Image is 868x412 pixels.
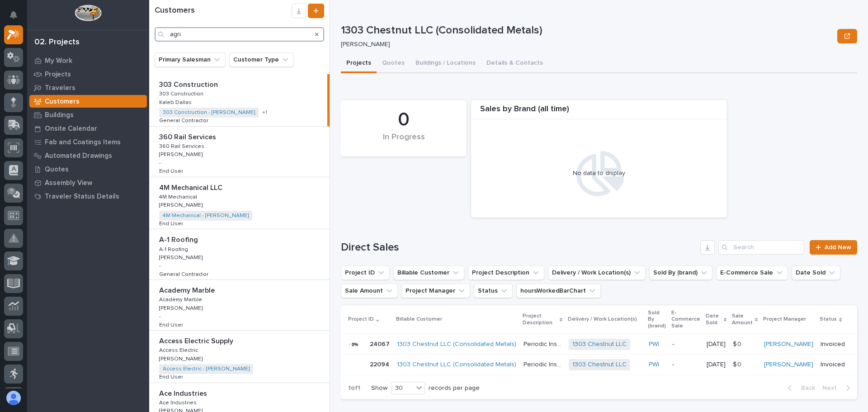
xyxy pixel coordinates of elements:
span: Back [796,384,815,392]
p: E-Commerce Sale [671,308,700,331]
a: Quotes [27,162,149,176]
p: End User [159,166,185,175]
div: Notifications [11,11,23,25]
p: Assembly View [45,179,92,187]
p: Fab and Coatings Items [45,138,121,147]
p: End User [159,372,185,380]
p: Buildings [45,111,74,119]
a: Access Electric SupplyAccess Electric Supply Access ElectricAccess Electric [PERSON_NAME][PERSON_... [149,331,330,383]
p: 360 Rail Services [159,142,206,150]
p: Ace Industries [159,398,198,406]
button: users-avatar [4,388,23,407]
p: Periodic Inspection [524,339,563,348]
button: Date Sold [792,265,840,280]
p: My Work [45,57,72,65]
p: Project ID [348,314,374,324]
button: Delivery / Work Location(s) [548,265,646,280]
p: Traveler Status Details [45,193,119,201]
p: A-1 Roofing [159,245,190,253]
button: Details & Contacts [481,54,548,73]
div: 0 [356,109,451,131]
p: [PERSON_NAME] [159,200,204,208]
input: Search [155,27,324,42]
button: Project Description [468,265,544,280]
p: - [159,313,161,320]
a: 4M Mechanical - [PERSON_NAME] [163,213,249,219]
a: 1303 Chestnut LLC [572,341,627,348]
a: PWI [649,361,659,369]
p: 1 of 1 [341,377,368,399]
a: PWI [649,341,659,348]
button: E-Commerce Sale [716,265,788,280]
div: 02. Projects [34,38,80,47]
h1: Customers [155,6,292,16]
p: Delivery / Work Location(s) [568,314,637,324]
div: 30 [392,384,413,393]
p: End User [159,219,185,227]
a: Customers [27,95,149,108]
button: Status [474,284,513,298]
p: General Contractor [159,270,210,278]
a: Access Electric - [PERSON_NAME] [163,366,250,372]
a: Onsite Calendar [27,122,149,135]
button: Project Manager [401,284,470,298]
p: 303 Construction [159,89,205,97]
p: Sold By (brand) [648,308,666,331]
img: Workspace Logo [75,5,101,21]
p: Billable Customer [396,314,442,324]
a: 1303 Chestnut LLC (Consolidated Metals) [397,341,516,348]
p: Onsite Calendar [45,125,97,133]
p: Customers [45,98,80,106]
input: Search [718,240,804,255]
button: Back [781,384,819,392]
p: [DATE] [707,341,726,348]
p: - [672,361,699,369]
button: Projects [341,54,377,73]
p: [PERSON_NAME] [159,303,204,312]
a: 4M Mechanical LLC4M Mechanical LLC 4M Mechanical4M Mechanical [PERSON_NAME][PERSON_NAME] 4M Mecha... [149,177,330,230]
p: Periodic Inspection [524,359,563,369]
a: Projects [27,67,149,81]
a: [PERSON_NAME] [764,341,813,348]
p: Kaleb Dallas [159,98,193,106]
p: Ace Industries [159,388,209,398]
a: Automated Drawings [27,149,149,162]
p: [PERSON_NAME] [159,150,204,158]
p: Invoiced [821,361,845,369]
p: Travelers [45,84,75,92]
p: Access Electric Supply [159,335,235,346]
p: [PERSON_NAME] [159,354,204,362]
button: Billable Customer [393,265,464,280]
div: No data to display [476,170,722,177]
p: 24067 [370,339,392,348]
button: Sold By (brand) [649,265,712,280]
button: Next [819,384,857,392]
a: Assembly View [27,176,149,189]
p: - [672,341,699,348]
p: 303 Construction [159,79,220,89]
p: 22094 [370,359,391,369]
a: 1303 Chestnut LLC [572,361,627,369]
button: Notifications [4,5,23,24]
p: 4M Mechanical LLC [159,182,224,192]
span: Next [822,384,842,392]
button: Sale Amount [341,284,398,298]
p: 360 Rail Services [159,131,218,142]
a: [PERSON_NAME] [764,361,813,369]
span: + 1 [262,110,267,115]
p: Project Manager [763,314,806,324]
div: Sales by Brand (all time) [471,104,727,119]
span: Add New [825,244,851,251]
a: Travelers [27,81,149,95]
button: Project ID [341,265,390,280]
div: In Progress [356,133,451,152]
a: 303 Construction303 Construction 303 Construction303 Construction Kaleb DallasKaleb Dallas 303 Co... [149,74,330,127]
a: 303 Construction - [PERSON_NAME] [163,109,255,116]
p: [PERSON_NAME] [159,253,204,261]
p: Quotes [45,166,69,174]
p: - [159,160,161,166]
p: General Contractor [159,116,210,124]
a: Buildings [27,108,149,122]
